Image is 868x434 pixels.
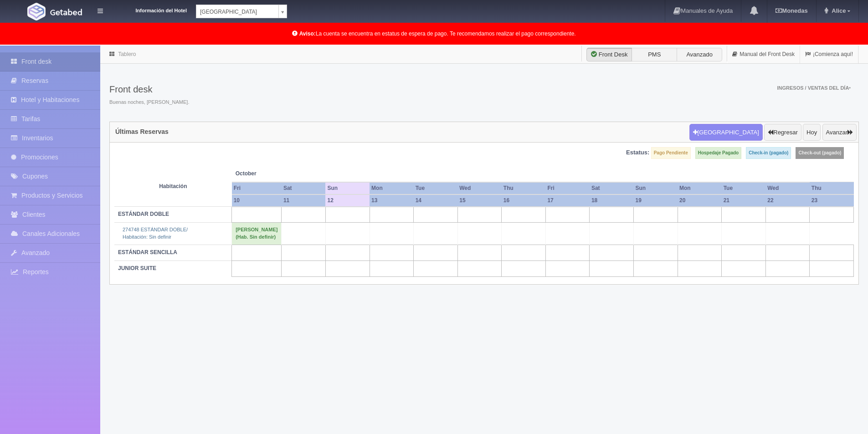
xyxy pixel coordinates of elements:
label: Check-in (pagado) [746,147,791,159]
th: Fri [545,182,590,194]
a: Manual del Front Desk [727,46,800,63]
th: 23 [810,194,854,207]
th: 20 [678,194,722,207]
label: Hospedaje Pagado [695,147,741,159]
th: Sat [282,182,326,194]
th: Mon [678,182,722,194]
th: 16 [502,194,546,207]
th: Tue [414,182,458,194]
th: 13 [370,194,414,207]
th: 11 [282,194,326,207]
th: Tue [722,182,766,194]
b: JUNIOR SUITE [118,265,156,271]
span: October [236,170,322,178]
span: Alice [829,7,846,14]
dt: Información del Hotel [114,5,187,15]
b: ESTÁNDAR SENCILLA [118,249,177,255]
th: 12 [325,194,370,207]
label: Check-out (pagado) [796,147,844,159]
b: ESTÁNDAR DOBLE [118,211,169,217]
th: Thu [810,182,854,194]
button: Avanzar [822,124,857,141]
span: Ingresos / Ventas del día [777,85,851,91]
b: Aviso: [299,31,316,37]
label: Pago Pendiente [651,147,691,159]
th: 19 [633,194,678,207]
th: 15 [457,194,502,207]
a: 274748 ESTÁNDAR DOBLE/Habitación: Sin definir [123,227,188,240]
th: 21 [722,194,766,207]
span: Buenas noches, [PERSON_NAME]. [109,99,189,106]
th: 10 [232,194,282,207]
img: Getabed [27,3,46,20]
h3: Front desk [109,84,189,94]
span: [GEOGRAPHIC_DATA] [200,5,275,19]
h4: Últimas Reservas [115,128,169,135]
a: [GEOGRAPHIC_DATA] [196,5,287,18]
label: Front Desk [586,48,632,61]
button: Regresar [764,124,801,141]
th: Sun [633,182,678,194]
th: 22 [765,194,810,207]
th: 18 [590,194,634,207]
th: Wed [765,182,810,194]
th: 17 [545,194,590,207]
b: Monedas [776,7,807,14]
label: PMS [632,48,677,61]
th: Fri [232,182,282,194]
td: [PERSON_NAME] (Hab. Sin definir) [232,223,282,245]
th: Thu [502,182,546,194]
th: Mon [370,182,414,194]
button: [GEOGRAPHIC_DATA] [689,124,763,141]
strong: Habitación [159,183,187,189]
label: Estatus: [626,148,649,157]
a: Tablero [118,51,136,57]
a: ¡Comienza aquí! [800,46,858,63]
th: Sat [590,182,634,194]
th: 14 [414,194,458,207]
label: Avanzado [677,48,722,61]
img: Getabed [50,9,82,15]
button: Hoy [803,124,821,141]
th: Wed [457,182,502,194]
th: Sun [325,182,370,194]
